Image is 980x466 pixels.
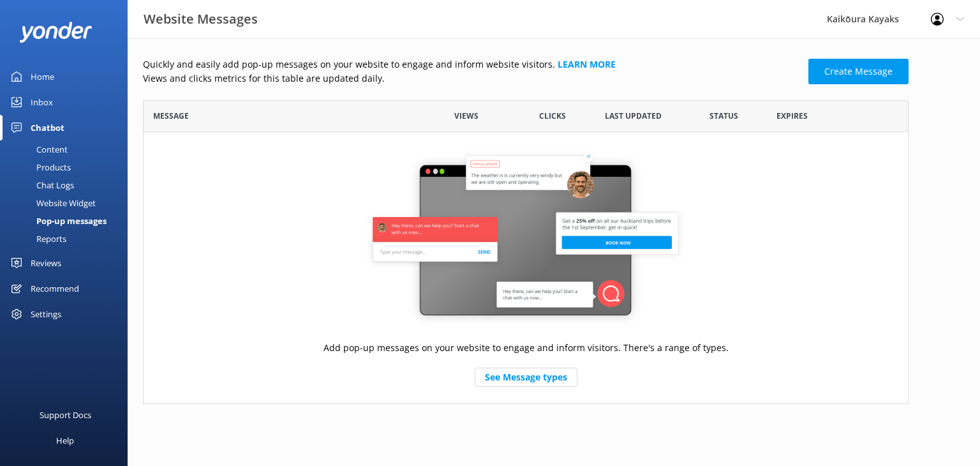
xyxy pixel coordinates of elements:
div: Chat Logs [8,176,74,194]
a: Pop-up messages [8,212,128,230]
div: Home [31,64,54,89]
span: Clicks [539,110,566,122]
a: Products [8,158,128,176]
div: grid [143,132,909,403]
div: Reports [8,230,66,248]
a: Content [8,140,128,158]
div: Content [8,140,68,158]
div: Inbox [31,89,53,115]
img: website-message-default [366,148,685,327]
div: Settings [31,301,61,327]
span: Message [153,110,189,122]
a: Chat Logs [8,176,128,194]
div: Website Widget [8,194,96,212]
a: Website Widget [8,194,128,212]
span: Views [454,110,479,122]
a: See Message types [475,368,577,387]
p: Quickly and easily add pop-up messages on your website to engage and inform website visitors. [143,57,801,71]
div: Reviews [31,250,61,276]
span: Expires [776,110,808,122]
div: Help [56,428,74,453]
div: Products [8,158,71,176]
div: Chatbot [31,115,64,140]
p: Views and clicks metrics for this table are updated daily. [143,71,801,86]
div: Recommend [31,276,79,301]
a: Learn more [558,58,616,70]
div: Pop-up messages [8,212,107,230]
span: Last updated [605,110,662,122]
p: Add pop-up messages on your website to engage and inform visitors. There's a range of types. [323,341,729,355]
a: Create Message [808,59,909,84]
h3: Website Messages [144,9,258,29]
div: Support Docs [40,402,91,428]
a: Reports [8,230,128,248]
span: Status [709,110,738,122]
img: yonder-white-logo.png [19,22,93,43]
